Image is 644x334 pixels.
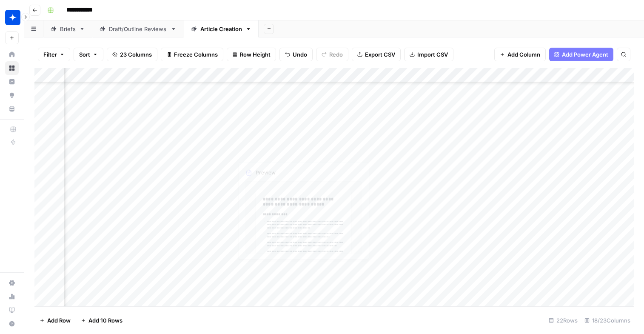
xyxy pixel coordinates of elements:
[74,48,103,61] button: Sort
[545,314,581,327] div: 22 Rows
[76,314,128,327] button: Add 10 Rows
[404,48,453,61] button: Import CSV
[34,314,76,327] button: Add Row
[47,316,71,325] span: Add Row
[293,50,307,59] span: Undo
[161,48,223,61] button: Freeze Columns
[200,25,242,33] div: Article Creation
[549,48,613,61] button: Add Power Agent
[38,48,70,61] button: Filter
[227,48,276,61] button: Row Height
[109,25,167,33] div: Draft/Outline Reviews
[5,75,19,88] a: Insights
[562,50,608,59] span: Add Power Agent
[5,303,19,317] a: Learning Hub
[581,314,634,327] div: 18/23 Columns
[494,48,546,61] button: Add Column
[5,88,19,102] a: Opportunities
[417,50,448,59] span: Import CSV
[174,50,218,59] span: Freeze Columns
[5,7,19,28] button: Workspace: Wiz
[120,50,152,59] span: 23 Columns
[60,25,76,33] div: Briefs
[5,317,19,331] button: Help + Support
[5,290,19,303] a: Usage
[5,102,19,116] a: Your Data
[316,48,348,61] button: Redo
[329,50,343,59] span: Redo
[5,48,19,61] a: Home
[184,20,259,37] a: Article Creation
[352,48,401,61] button: Export CSV
[88,316,123,325] span: Add 10 Rows
[240,50,271,59] span: Row Height
[92,20,184,37] a: Draft/Outline Reviews
[5,10,20,25] img: Wiz Logo
[43,50,57,59] span: Filter
[43,20,92,37] a: Briefs
[5,276,19,290] a: Settings
[507,50,540,59] span: Add Column
[365,50,395,59] span: Export CSV
[107,48,157,61] button: 23 Columns
[79,50,90,59] span: Sort
[279,48,313,61] button: Undo
[5,61,19,75] a: Browse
